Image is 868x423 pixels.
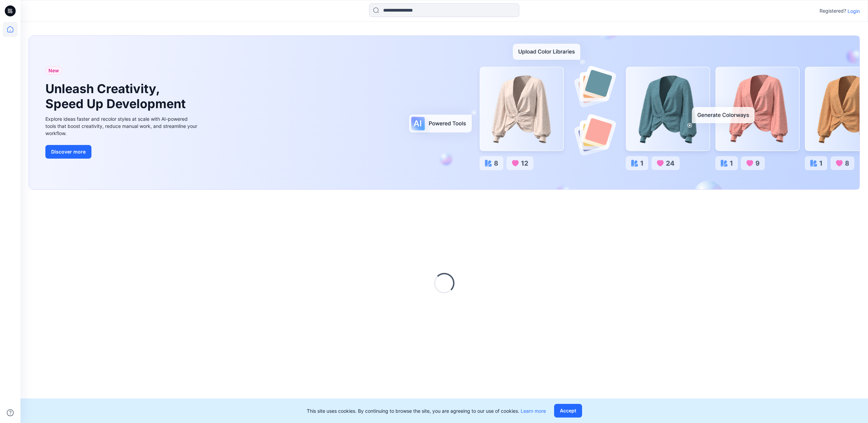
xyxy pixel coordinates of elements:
[820,7,846,15] p: Registered?
[554,404,582,418] button: Accept
[48,67,59,75] span: New
[521,408,546,414] a: Learn more
[45,145,199,159] a: Discover more
[45,115,199,137] div: Explore ideas faster and recolor styles at scale with AI-powered tools that boost creativity, red...
[307,407,546,414] p: This site uses cookies. By continuing to browse the site, you are agreeing to our use of cookies.
[45,82,189,111] h1: Unleash Creativity, Speed Up Development
[45,145,91,159] button: Discover more
[848,8,860,15] p: Login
